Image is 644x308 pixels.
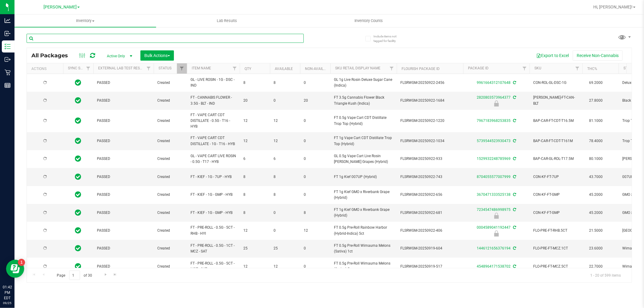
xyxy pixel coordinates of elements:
[477,208,511,212] a: 7234547486998975
[243,98,266,103] span: 20
[334,243,393,254] span: FT 0.5g Pre-Roll Wimauma Melons (Sativa) 1ct
[274,210,296,216] span: 0
[157,156,183,162] span: Created
[14,18,156,24] span: Inventory
[243,118,266,124] span: 12
[586,96,606,105] span: 27.8000
[192,66,211,70] a: Item Name
[304,192,327,198] span: 0
[274,264,296,269] span: 12
[98,66,146,70] a: External Lab Test Result
[245,67,251,71] a: Qty
[243,80,266,86] span: 8
[111,271,120,279] a: Go to the last page
[477,95,511,100] a: 2820803573964377
[334,95,393,106] span: FT 3.5g Cannabis Flower Black Triangle Kush (Indica)
[512,139,516,143] span: Sync from Compliance System
[512,225,516,230] span: Sync from Compliance System
[334,225,393,236] span: FT 0.5g Pre-Roll Rainbow Harbor (Hybrid-Indica) 5ct
[477,264,511,268] a: 4548964171538702
[75,208,82,217] span: In Sync
[101,271,110,279] a: Go to the next page
[512,119,516,123] span: Sync from Compliance System
[400,156,460,162] span: FLSRWGM-20250922-933
[3,284,12,301] p: 01:42 PM EDT
[75,173,82,181] span: In Sync
[75,137,82,145] span: In Sync
[243,156,266,162] span: 6
[209,18,245,24] span: Lab Results
[157,246,183,251] span: Created
[533,228,579,233] span: FLO-PRE-FT-RHB.5CT
[75,244,82,252] span: In Sync
[334,115,393,126] span: FT 0.5g Vape Cart CDT Distillate Trop Top (Hybrid)
[157,174,183,180] span: Created
[140,50,174,61] button: Bulk Actions
[477,246,511,250] a: 1446121656376194
[400,210,460,216] span: FLSRWGM-20250922-681
[586,173,606,181] span: 43.7000
[533,246,579,251] span: FLO-PRE-FT-MCZ.1CT
[5,82,11,88] inline-svg: Reports
[334,207,393,218] span: FT 1g Kief GMO x Riverbank Grape (Hybrid)
[512,264,516,268] span: Sync from Compliance System
[75,154,82,163] span: In Sync
[304,138,327,144] span: 0
[533,80,579,86] span: CON-ROL-GL-DSC-1G
[243,138,266,144] span: 12
[191,77,236,88] span: GL - LIVE ROSIN - 1G - DSC - IND
[97,174,150,180] span: PASSED
[31,52,74,59] span: All Packages
[31,67,61,71] div: Actions
[304,228,327,233] span: 12
[274,174,296,180] span: 8
[334,153,393,165] span: GL 0.5g Vape Cart Live Rosin [PERSON_NAME] Grapes (Hybrid)
[157,118,183,124] span: Created
[157,264,183,269] span: Created
[6,260,24,278] iframe: Resource center
[512,246,516,250] span: Sync from Compliance System
[191,174,236,180] span: FT - KIEF - 1G - 7UP - HYB
[586,137,606,145] span: 78.4000
[477,157,511,161] a: 1529932248785969
[402,67,440,71] a: Flourish Package ID
[477,139,511,143] a: 5739544523930473
[400,98,460,103] span: FLSRWGM-20250922-1684
[573,50,623,61] button: Receive Non-Cannabis
[27,34,304,43] input: Search Package ID, Item Name, SKU, Lot or Part Number...
[533,156,579,162] span: BAP-CAR-GL-ROL-T17.5M
[191,261,236,272] span: FT - PRE-ROLL - 0.5G - 5CT - MCZ - SAT
[346,18,391,24] span: Inventory Counts
[373,34,404,43] span: Include items not tagged for facility
[43,5,77,10] span: [PERSON_NAME]
[274,228,296,233] span: 0
[97,80,150,86] span: PASSED
[593,5,633,9] span: Hi, [PERSON_NAME]!
[144,53,170,58] span: Bulk Actions
[477,192,511,197] a: 3670471333525138
[18,259,25,266] iframe: Resource center unread badge
[274,192,296,198] span: 8
[243,174,266,180] span: 8
[274,118,296,124] span: 12
[157,192,183,198] span: Created
[75,78,82,87] span: In Sync
[586,208,606,217] span: 45.2000
[462,100,530,106] div: Newly Received
[243,264,266,269] span: 12
[304,210,327,216] span: 8
[97,210,150,216] span: PASSED
[83,63,93,74] a: Filter
[274,138,296,144] span: 12
[230,63,240,74] a: Filter
[533,95,579,106] span: [PERSON_NAME]-FT-CAN-BLT
[5,56,11,62] inline-svg: Outbound
[400,80,460,86] span: FLSRWGM-20250922-2456
[334,77,393,88] span: GL 1g Live Rosin Deluxe Sugar Cane (Indica)
[243,192,266,198] span: 8
[5,30,11,37] inline-svg: Inbound
[586,226,606,235] span: 21.5000
[191,153,236,165] span: GL - VAPE CART LIVE ROSIN - 0.5G - T17 - HYB
[159,66,171,70] a: Status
